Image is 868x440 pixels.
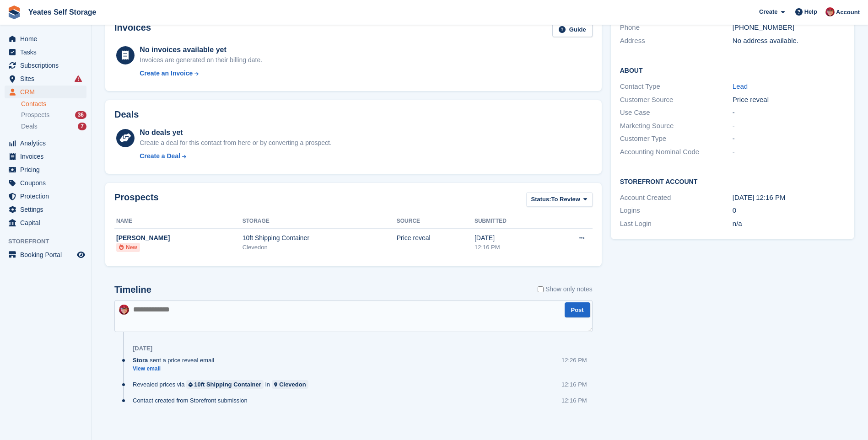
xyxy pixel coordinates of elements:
[243,243,397,252] div: Clevedon
[620,95,733,105] div: Customer Source
[5,216,86,229] a: menu
[133,345,152,352] div: [DATE]
[733,193,845,203] div: [DATE] 12:16 PM
[20,163,75,176] span: Pricing
[804,7,817,16] span: Help
[620,219,733,229] div: Last Login
[733,205,845,216] div: 0
[114,284,151,295] h2: Timeline
[551,195,580,204] span: To Review
[243,214,397,229] th: Storage
[133,356,219,365] div: sent a price reveal email
[733,36,845,46] div: No address available.
[114,214,243,229] th: Name
[114,192,159,209] h2: Prospects
[21,122,38,131] span: Deals
[759,7,777,16] span: Create
[20,86,75,98] span: CRM
[20,32,75,45] span: Home
[140,151,331,161] a: Create a Deal
[243,233,397,243] div: 10ft Shipping Container
[133,380,313,389] div: Revealed prices via in
[75,75,82,82] i: Smart entry sync failures have occurred
[5,150,86,163] a: menu
[279,380,306,389] div: Clevedon
[733,219,845,229] div: n/a
[552,22,593,38] a: Guide
[565,302,590,317] button: Post
[5,163,86,176] a: menu
[538,284,593,294] label: Show only notes
[272,380,308,389] a: Clevedon
[5,59,86,72] a: menu
[21,111,49,119] span: Prospects
[733,82,748,90] a: Lead
[20,248,75,261] span: Booking Portal
[5,177,86,189] a: menu
[620,36,733,46] div: Address
[561,356,587,365] div: 12:26 PM
[836,8,860,17] span: Account
[114,109,139,120] h2: Deals
[538,284,544,294] input: Show only notes
[133,356,148,365] span: Stora
[75,111,86,119] div: 36
[5,203,86,216] a: menu
[116,233,243,243] div: [PERSON_NAME]
[21,100,86,108] a: Contacts
[733,147,845,157] div: -
[5,248,86,261] a: menu
[5,137,86,150] a: menu
[474,243,548,252] div: 12:16 PM
[186,380,263,389] a: 10ft Shipping Container
[733,121,845,131] div: -
[8,237,91,246] span: Storefront
[20,46,75,59] span: Tasks
[620,134,733,144] div: Customer Type
[116,243,140,252] li: New
[733,107,845,118] div: -
[620,107,733,118] div: Use Case
[397,214,474,229] th: Source
[140,138,331,148] div: Create a deal for this contact from here or by converting a prospect.
[20,59,75,72] span: Subscriptions
[114,22,151,38] h2: Invoices
[140,151,180,161] div: Create a Deal
[620,147,733,157] div: Accounting Nominal Code
[620,177,845,186] h2: Storefront Account
[140,55,262,65] div: Invoices are generated on their billing date.
[133,365,219,373] a: View email
[140,69,262,78] a: Create an Invoice
[620,65,845,75] h2: About
[21,110,86,120] a: Prospects 36
[733,22,845,33] div: [PHONE_NUMBER]
[20,203,75,216] span: Settings
[531,195,551,204] span: Status:
[140,44,262,55] div: No invoices available yet
[474,233,548,243] div: [DATE]
[620,22,733,33] div: Phone
[620,193,733,203] div: Account Created
[25,5,100,20] a: Yeates Self Storage
[133,396,252,405] div: Contact created from Storefront submission
[620,205,733,216] div: Logins
[7,5,21,19] img: stora-icon-8386f47178a22dfd0bd8f6a31ec36ba5ce8667c1dd55bd0f319d3a0aa187defe.svg
[825,7,835,16] img: Wendie Tanner
[5,32,86,45] a: menu
[21,122,86,131] a: Deals 7
[733,134,845,144] div: -
[620,81,733,92] div: Contact Type
[561,396,587,405] div: 12:16 PM
[526,192,593,207] button: Status: To Review
[75,249,86,260] a: Preview store
[20,150,75,163] span: Invoices
[20,72,75,85] span: Sites
[119,305,129,315] img: Wendie Tanner
[397,233,474,243] div: Price reveal
[5,72,86,85] a: menu
[20,216,75,229] span: Capital
[20,190,75,203] span: Protection
[140,69,193,78] div: Create an Invoice
[140,127,331,138] div: No deals yet
[20,137,75,150] span: Analytics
